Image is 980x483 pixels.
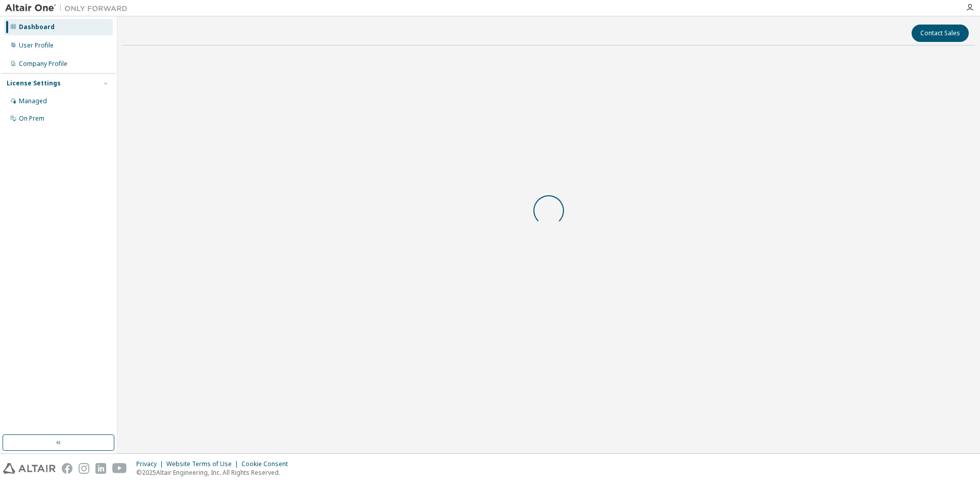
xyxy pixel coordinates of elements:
img: youtube.svg [112,463,127,474]
div: Cookie Consent [241,460,294,468]
div: Dashboard [19,23,55,31]
div: Managed [19,97,47,105]
img: instagram.svg [79,463,89,474]
img: altair_logo.svg [3,463,56,474]
img: linkedin.svg [95,463,106,474]
div: On Prem [19,114,44,123]
div: Privacy [136,460,166,468]
div: Website Terms of Use [166,460,241,468]
button: Contact Sales [912,25,969,42]
div: License Settings [7,79,61,87]
div: User Profile [19,41,54,50]
p: © 2025 Altair Engineering, Inc. All Rights Reserved. [136,468,294,477]
img: facebook.svg [62,463,72,474]
div: Company Profile [19,60,67,68]
img: Altair One [5,3,133,13]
